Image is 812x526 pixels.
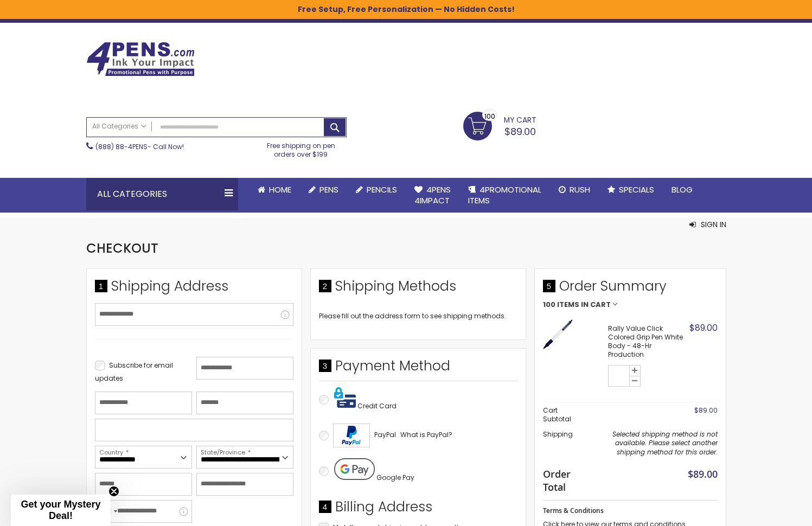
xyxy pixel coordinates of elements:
[400,428,452,441] a: What is PayPal?
[543,402,585,427] th: Cart Subtotal
[319,357,517,381] div: Payment Method
[319,312,517,320] div: Please fill out the address form to see shipping methods.
[376,473,414,482] span: Google Pay
[406,178,459,213] a: 4Pens4impact
[468,184,541,206] span: 4PROMOTIONAL ITEMS
[86,239,158,257] span: Checkout
[694,406,718,415] span: $89.00
[619,184,654,195] span: Specials
[688,467,718,480] span: $89.00
[319,498,517,522] div: Billing Address
[543,429,573,439] span: Shipping
[550,178,599,202] a: Rush
[559,11,595,20] a: Wishlist
[319,184,338,195] span: Pens
[701,219,726,230] span: Sign In
[255,137,347,159] div: Free shipping on pen orders over $199
[612,429,718,456] span: Selected shipping method is not available. Please select another shipping method for this order.
[249,178,300,202] a: Home
[95,142,184,151] span: - Call Now!
[543,319,573,349] img: Rally Value Click Colored Grip Pen White Body - 48-Hr Production-Dark Blue
[543,277,718,301] span: Order Summary
[11,495,111,526] div: Get your Mystery Deal!Close teaser
[374,430,396,439] span: PayPal
[300,178,347,202] a: Pens
[663,178,701,202] a: Blog
[570,184,590,195] span: Rush
[543,506,604,515] span: Terms & Conditions
[269,184,291,195] span: Home
[108,486,119,497] button: Close teaser
[95,142,148,151] a: (888) 88-4PENS
[86,42,195,76] img: 4Pens Custom Pens and Promotional Products
[599,178,663,202] a: Specials
[608,324,687,360] strong: Rally Value Click Colored Grip Pen White Body - 48-Hr Production
[689,219,726,230] button: Sign In
[463,112,536,139] a: $89.00 100
[543,466,579,494] strong: Order Total
[334,458,375,480] img: Pay with Google Pay
[723,497,812,526] iframe: Google Customer Reviews
[347,178,406,202] a: Pencils
[21,499,100,521] span: Get your Mystery Deal!
[319,277,517,301] div: Shipping Methods
[672,184,693,195] span: Blog
[484,111,495,121] span: 100
[95,361,173,383] span: Subscribe for email updates
[367,184,397,195] span: Pencils
[414,184,451,206] span: 4Pens 4impact
[400,430,452,439] span: What is PayPal?
[689,322,718,334] span: $89.00
[334,387,356,408] img: Pay with credit card
[543,301,555,309] span: 100
[86,178,238,210] div: All Categories
[333,424,370,447] img: Acceptance Mark
[357,401,397,410] span: Credit Card
[504,125,536,138] span: $89.00
[95,277,293,301] div: Shipping Address
[459,178,550,213] a: 4PROMOTIONALITEMS
[92,122,146,131] span: All Categories
[608,11,679,20] a: Create an Account
[690,12,726,20] div: Sign In
[87,118,152,136] a: All Categories
[557,301,611,309] span: Items in Cart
